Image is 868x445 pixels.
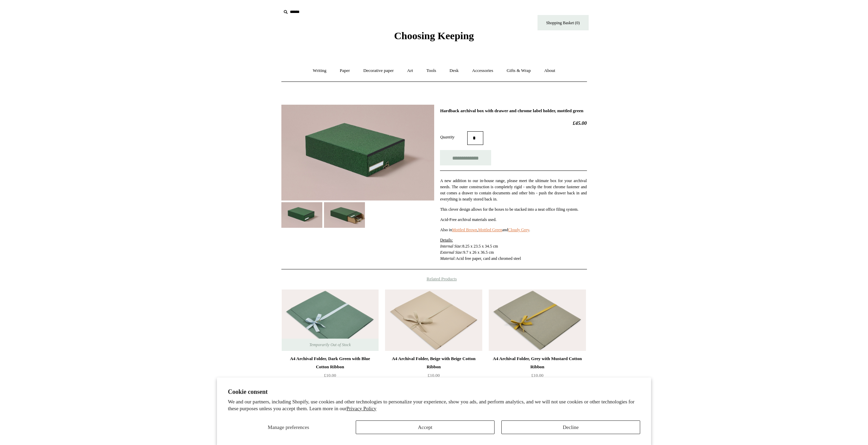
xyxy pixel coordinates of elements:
span: Also in [440,227,452,232]
h4: Related Products [264,276,605,282]
span: 8.25 x 23.5 x 34.5 cm 9.7 x 26 x 36.5 cm Acid free paper, card and chromed steel [440,238,521,261]
div: A4 Archival Folder, Grey with Mustard Cotton Ribbon [490,355,584,371]
a: Writing [307,62,333,80]
label: Quantity [440,134,467,140]
a: About [538,62,561,80]
span: Details: [440,238,453,242]
span: Manage preferences [268,425,309,430]
img: A4 Archival Folder, Beige with Beige Cotton Ribbon [385,290,482,351]
span: Temporarily Out of Stock [303,339,357,351]
p: A new addition to our in-house range, please meet the ultimate box for your archival needs. The o... [440,178,587,202]
img: Hardback archival box with drawer and chrome label holder, mottled green [281,202,322,228]
span: £10.00 [428,373,440,378]
span: £10.00 [531,373,544,378]
p: This clever design allows for the boxes to be stacked into a neat office filing system. [440,206,587,212]
button: Accept [356,420,495,434]
a: Decorative paper [357,62,400,80]
div: A4 Archival Folder, Beige with Beige Cotton Ribbon [387,355,480,371]
div: A4 Archival Folder, Dark Green with Blue Cotton Ribbon [283,355,377,371]
a: A4 Archival Folder, Grey with Mustard Cotton Ribbon A4 Archival Folder, Grey with Mustard Cotton ... [489,290,586,351]
h2: Cookie consent [228,388,640,396]
span: £10.00 [324,373,336,378]
a: Cloudy Grey [508,227,529,232]
span: and [502,227,508,232]
button: Decline [501,420,640,434]
a: Shopping Basket (0) [538,15,589,30]
a: Paper [334,62,356,80]
a: Choosing Keeping [394,35,474,40]
p: We and our partners, including Shopify, use cookies and other technologies to personalize your ex... [228,399,640,412]
a: A4 Archival Folder, Beige with Beige Cotton Ribbon A4 Archival Folder, Beige with Beige Cotton Ri... [385,290,482,351]
p: Acid-Free archival materials used. [440,217,587,223]
a: Accessories [466,62,499,80]
a: Privacy Policy [347,406,377,411]
img: A4 Archival Folder, Grey with Mustard Cotton Ribbon [489,290,586,351]
a: A4 Archival Folder, Dark Green with Blue Cotton Ribbon £10.00 [282,355,379,383]
a: Gifts & Wrap [500,62,537,80]
em: External Size: [440,250,463,255]
span: , [477,227,478,232]
a: A4 Archival Folder, Grey with Mustard Cotton Ribbon £10.00 [489,355,586,383]
h2: £45.00 [440,120,587,126]
a: A4 Archival Folder, Dark Green with Blue Cotton Ribbon A4 Archival Folder, Dark Green with Blue C... [282,290,379,351]
h1: Hardback archival box with drawer and chrome label holder, mottled green [440,108,587,114]
a: Mottled Green [478,227,502,232]
img: Hardback archival box with drawer and chrome label holder, mottled green [281,105,434,201]
img: Hardback archival box with drawer and chrome label holder, mottled green [324,202,365,228]
a: A4 Archival Folder, Beige with Beige Cotton Ribbon £10.00 [385,355,482,383]
em: Internal Size: [440,244,462,249]
button: Manage preferences [228,420,349,434]
span: . [529,227,530,232]
a: Desk [443,62,465,80]
span: Choosing Keeping [394,30,474,41]
a: Tools [420,62,442,80]
a: Art [401,62,419,80]
a: Mottled Brown [452,227,477,232]
em: Material: [440,256,456,261]
img: A4 Archival Folder, Dark Green with Blue Cotton Ribbon [282,290,379,351]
